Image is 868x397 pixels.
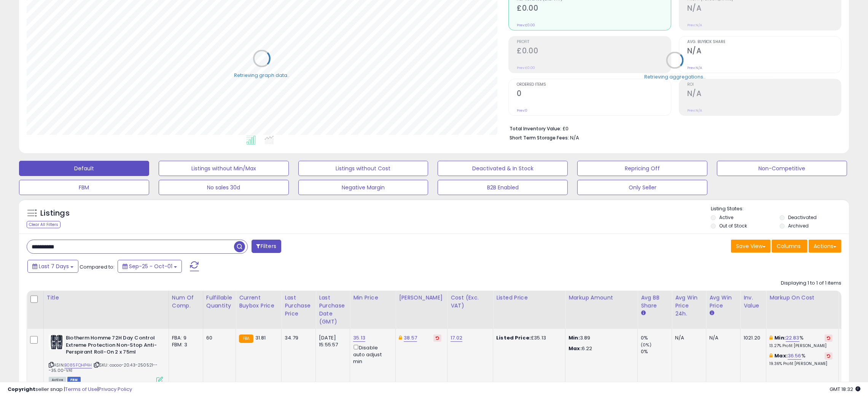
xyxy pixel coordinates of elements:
[641,342,651,348] small: (0%)
[239,335,253,343] small: FBA
[67,377,81,383] span: FBM
[40,208,70,219] h5: Listings
[709,294,737,310] div: Avg Win Price
[234,72,290,78] div: Retrieving graph data..
[172,341,197,348] div: FBM: 3
[744,335,760,341] div: 1021.20
[744,294,763,310] div: Inv. value
[19,180,149,195] button: FBM
[788,352,801,360] a: 36.56
[569,335,632,341] p: 3.89
[399,294,444,302] div: [PERSON_NAME]
[438,161,568,176] button: Deactivated & In Stock
[788,214,817,221] label: Deactivated
[80,263,115,271] span: Compared to:
[769,352,833,367] div: %
[285,335,310,341] div: 34.79
[129,263,172,270] span: Sep-25 - Oct-01
[404,334,417,342] a: 38.57
[675,294,703,318] div: Avg Win Price 24h.
[118,260,182,273] button: Sep-25 - Oct-01
[644,73,706,80] div: Retrieving aggregations..
[577,161,707,176] button: Repricing Off
[353,334,365,342] a: 35.13
[641,310,645,317] small: Avg BB Share.
[49,377,66,383] span: All listings currently available for purchase on Amazon
[788,223,809,229] label: Archived
[65,386,97,393] a: Terms of Use
[159,180,289,195] button: No sales 30d
[298,180,428,195] button: Negative Margin
[709,335,734,341] div: N/A
[641,335,672,341] div: 0%
[675,335,700,341] div: N/A
[569,345,582,352] strong: Max:
[709,310,714,317] small: Avg Win Price.
[809,240,841,253] button: Actions
[577,180,707,195] button: Only Seller
[496,335,559,341] div: £35.13
[769,361,833,367] p: 19.36% Profit [PERSON_NAME]
[353,294,392,302] div: Min Price
[206,294,233,310] div: Fulfillable Quantity
[298,161,428,176] button: Listings without Cost
[830,386,860,393] span: 2025-10-9 18:32 GMT
[285,294,312,318] div: Last Purchase Price
[172,335,197,341] div: FBA: 9
[66,335,158,358] b: Biotherm Homme 72H Day Control Extreme Protection Non-Stop Anti-Perspirant Roll-On 2 x 75ml
[774,352,788,359] b: Max:
[719,223,747,229] label: Out of Stock
[641,348,672,355] div: 0%
[27,260,78,273] button: Last 7 Days
[49,362,158,373] span: | SKU: cocoo-20.43-250521---35.00-VA1
[569,345,632,352] p: 6.22
[255,334,266,341] span: 31.81
[451,294,490,310] div: Cost (Exc. VAT)
[717,161,847,176] button: Non-Competitive
[496,334,531,341] b: Listed Price:
[172,294,200,310] div: Num of Comp.
[766,291,839,329] th: The percentage added to the cost of goods (COGS) that forms the calculator for Min & Max prices.
[49,335,163,383] div: ASIN:
[777,242,801,250] span: Columns
[159,161,289,176] button: Listings without Min/Max
[769,335,833,349] div: %
[319,294,347,326] div: Last Purchase Date (GMT)
[769,294,835,302] div: Markup on Cost
[731,240,771,253] button: Save View
[781,280,841,287] div: Displaying 1 to 1 of 1 items
[438,180,568,195] button: B2B Enabled
[8,386,35,393] strong: Copyright
[64,362,92,368] a: B085FQHP4H
[769,343,833,349] p: 13.27% Profit [PERSON_NAME]
[569,334,580,341] strong: Min:
[496,294,562,302] div: Listed Price
[641,294,669,310] div: Avg BB Share
[569,294,634,302] div: Markup Amount
[99,386,132,393] a: Privacy Policy
[8,386,132,393] div: seller snap | |
[39,263,69,270] span: Last 7 Days
[719,214,733,221] label: Active
[47,294,166,302] div: Title
[19,161,149,176] button: Default
[353,343,390,365] div: Disable auto adjust min
[239,294,278,310] div: Current Buybox Price
[774,334,786,341] b: Min:
[786,334,800,342] a: 22.83
[711,205,849,213] p: Listing States:
[206,335,230,341] div: 60
[772,240,807,253] button: Columns
[451,334,462,342] a: 17.02
[49,335,64,350] img: 41AnSrbtrLL._SL40_.jpg
[252,240,281,253] button: Filters
[27,221,61,228] div: Clear All Filters
[319,335,344,348] div: [DATE] 15:55:57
